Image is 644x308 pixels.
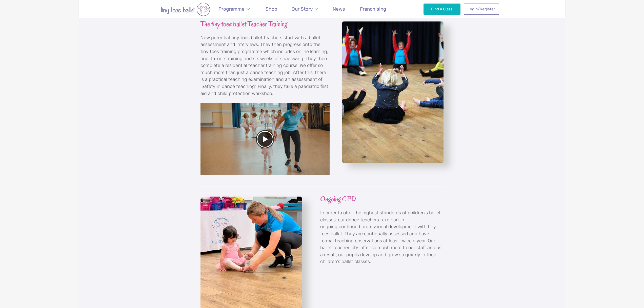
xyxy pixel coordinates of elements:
[266,6,277,12] span: Shop
[200,19,330,29] h3: The tiny toes ballet Teacher Training
[216,3,252,15] a: Programme
[357,3,388,15] a: Franchising
[333,6,345,12] span: News
[263,3,279,15] a: Shop
[330,3,348,15] a: News
[200,34,330,97] p: New potential tiny toes ballet teachers start with a ballet assessment and interviews. They then ...
[360,6,386,12] span: Franchising
[320,209,444,265] p: In order to offer the highest standards of children's ballet classes, our dance teachers take par...
[464,4,499,15] a: Login/Register
[218,6,245,12] span: Programme
[145,3,226,16] img: tiny toes ballet
[289,3,320,15] a: Our Story
[342,21,444,163] a: View full-size image
[320,195,444,204] h3: Ongoing CPD
[292,6,313,12] span: Our Story
[424,4,461,15] a: Find a Class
